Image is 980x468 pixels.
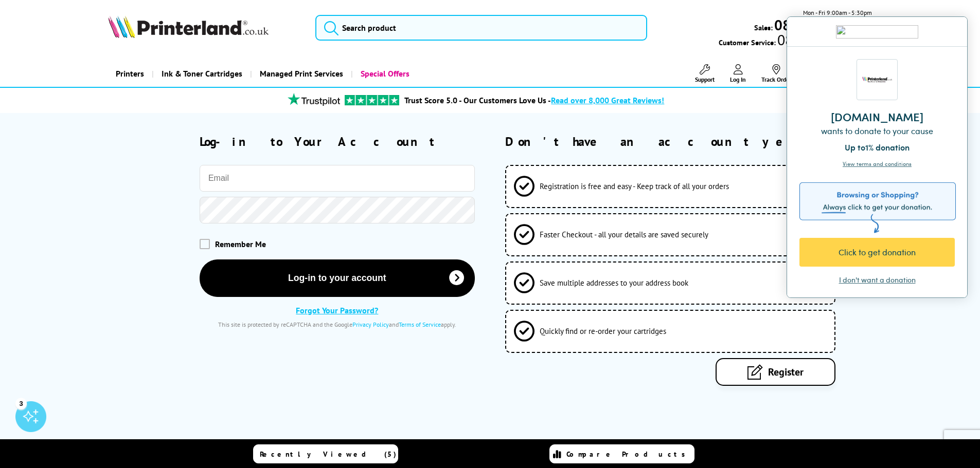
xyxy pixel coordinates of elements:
a: Log In [730,64,746,83]
a: Trust Score 5.0 - Our Customers Love Us -Read over 8,000 Great Reviews! [404,95,664,105]
a: Special Offers [351,61,417,87]
a: Recently Viewed (5) [253,444,398,463]
a: Printers [108,61,152,87]
span: Ink & Toner Cartridges [162,61,242,87]
span: Customer Service: [719,35,872,47]
span: Save multiple addresses to your address book [540,278,688,288]
a: 0800 840 1992 [773,20,872,30]
span: 0800 995 1992 [776,35,872,45]
button: Log-in to your account [200,259,475,297]
span: Recently Viewed (5) [260,450,397,459]
img: trustpilot rating [345,95,399,105]
input: Search product [315,15,647,41]
span: Faster Checkout - all your details are saved securely [540,230,708,239]
div: 3 [15,398,27,409]
a: Compare Products [549,444,694,463]
span: Remember Me [215,239,266,249]
span: Support [695,76,715,83]
span: Registration is free and easy - Keep track of all your orders [540,181,729,191]
h2: Log-in to Your Account [200,134,475,149]
input: Email [200,165,475,192]
a: Forgot Your Password? [296,305,378,315]
b: 0800 840 1992 [774,15,872,34]
a: Privacy Policy [352,321,389,328]
a: Managed Print Services [250,61,351,87]
span: Read over 8,000 Great Reviews! [551,95,664,105]
img: trustpilot rating [283,93,345,106]
span: Quickly find or re-order your cartridges [540,326,666,336]
span: Compare Products [566,450,691,459]
a: Printerland Logo [108,15,303,40]
span: Register [768,365,804,379]
span: Sales: [754,23,773,32]
h2: Don't have an account yet? [505,134,872,149]
a: Register [716,358,835,386]
a: Terms of Service [399,321,441,328]
div: This site is protected by reCAPTCHA and the Google and apply. [200,321,475,328]
span: Log In [730,76,746,83]
a: Ink & Toner Cartridges [152,61,250,87]
span: Mon - Fri 9:00am - 5:30pm [803,8,872,17]
a: Track Order [761,64,791,83]
img: Printerland Logo [108,15,269,38]
a: Support [695,64,715,83]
